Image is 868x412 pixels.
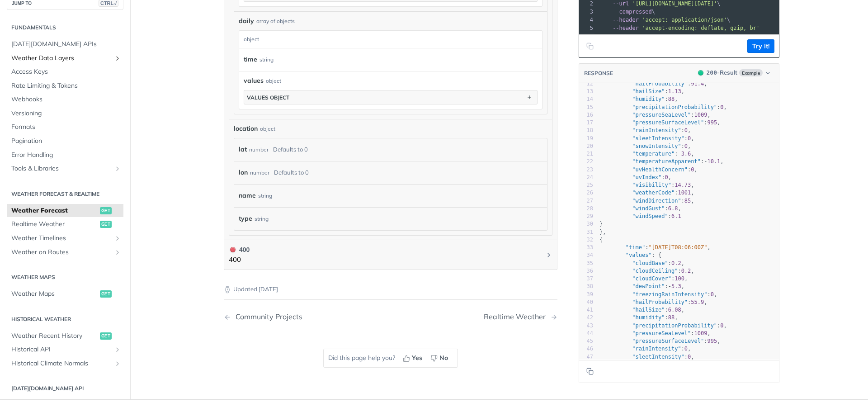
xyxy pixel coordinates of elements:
div: number [249,143,269,156]
div: 47 [579,353,593,360]
button: Show subpages for Weather on Routes [114,248,121,256]
div: 40 [579,298,593,306]
span: Webhooks [11,95,121,104]
div: 35 [579,259,593,267]
span: [DATE][DOMAIN_NAME] APIs [11,39,121,48]
span: Error Handling [11,150,121,159]
span: Weather on Routes [11,247,112,256]
span: "sleetIntensity" [632,353,684,360]
span: 88 [668,96,675,102]
span: 'accept-encoding: deflate, gzip, br' [642,25,759,31]
div: values object [247,94,289,101]
span: : , [599,353,694,360]
span: 400 [230,247,236,252]
span: : , [599,346,691,352]
a: Weather Data LayersShow subpages for Weather Data Layers [7,51,123,65]
span: "temperature" [632,151,675,157]
span: "hailSize" [632,88,665,95]
span: Historical Climate Normals [11,359,112,368]
span: Example [739,69,763,76]
h2: Weather Maps [7,273,123,281]
span: : , [599,205,681,211]
span: { [599,236,603,242]
label: type [239,212,252,225]
span: 14.73 [675,182,691,188]
div: 36 [579,267,593,275]
span: : , [599,104,727,110]
span: Access Keys [11,67,121,76]
span: "pressureSeaLevel" [632,111,691,118]
span: "[DATE]T08:06:00Z" [648,244,707,251]
div: 34 [579,251,593,259]
span: "cloudCover" [632,275,671,282]
span: "freezingRainIntensity" [632,291,707,297]
button: Yes, this page helped me [400,351,427,365]
span: 6.8 [668,205,678,211]
a: Next Page: Realtime Weather [484,313,557,321]
button: Show subpages for Historical API [114,346,121,353]
span: : , [599,291,717,297]
span: "humidity" [632,314,665,321]
span: : , [599,111,711,118]
div: 37 [579,275,593,283]
span: get [100,290,112,298]
span: Weather Maps [11,289,98,298]
div: 16 [579,111,593,118]
span: "rainIntensity" [632,346,681,352]
h2: Weather Forecast & realtime [7,189,123,198]
span: : , [599,119,720,126]
span: : [599,213,681,219]
span: 100 [675,275,684,282]
div: 18 [579,127,593,134]
span: : , [599,88,684,95]
span: 1009 [694,330,708,336]
div: Community Projects [231,313,302,321]
span: "uvHealthConcern" [632,166,688,172]
span: 0 [688,353,691,360]
div: 19 [579,134,593,142]
span: : , [599,174,671,180]
span: Weather Data Layers [11,53,112,62]
div: 38 [579,283,593,290]
span: 995 [707,119,717,126]
a: Weather Recent Historyget [7,329,123,342]
a: Historical APIShow subpages for Historical API [7,343,123,356]
div: 15 [579,103,593,111]
span: : , [599,275,688,282]
span: daily [239,16,254,26]
span: 6.1 [671,213,681,219]
span: "snowIntensity" [632,142,681,149]
span: Rate Limiting & Tokens [11,81,121,90]
span: 0 [684,127,688,133]
span: : , [599,127,691,133]
span: - [668,283,671,289]
div: 20 [579,142,593,150]
a: Formats [7,120,123,134]
span: }, [599,228,606,235]
span: : , [599,244,711,251]
span: "pressureSeaLevel" [632,330,691,336]
div: 27 [579,197,593,204]
span: 55.9 [691,298,704,305]
span: 200 [698,70,703,76]
span: "temperatureApparent" [632,158,701,165]
span: 995 [707,338,717,344]
span: "hailProbability" [632,80,688,86]
svg: Chevron [545,251,552,259]
span: "time" [626,244,645,251]
div: Did this page help you? [323,349,458,368]
span: "cloudCeiling" [632,267,678,274]
span: : , [599,307,684,313]
a: Weather Forecastget [7,204,123,217]
div: object [266,77,281,85]
a: Locations APIShow subpages for Locations API [7,398,123,412]
h2: Historical Weather [7,315,123,323]
span: "rainIntensity" [632,127,681,133]
button: Try It! [747,39,774,53]
button: Show subpages for Weather Timelines [114,235,121,242]
a: Access Keys [7,65,123,79]
div: 13 [579,88,593,95]
span: : , [599,166,698,172]
button: values object [244,90,537,104]
div: 14 [579,95,593,103]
